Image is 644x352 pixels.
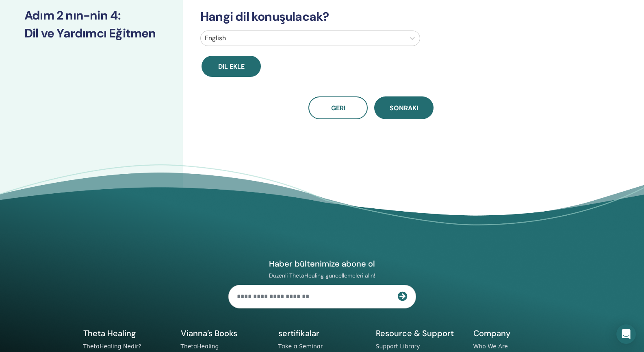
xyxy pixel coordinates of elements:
h3: Hangi dil konuşulacak? [195,9,547,24]
h5: Theta Healing [83,328,171,339]
h4: Haber bültenimize abone ol [228,258,416,269]
a: ThetaHealing [181,343,219,350]
span: Sonraki [390,104,418,112]
a: Take a Seminar [278,343,323,350]
a: ThetaHealing Nedir? [83,343,141,350]
h5: Vianna’s Books [181,328,269,339]
h5: Company [473,328,561,339]
a: Support Library [376,343,420,350]
span: Geri [331,104,345,112]
button: Sonraki [374,96,434,119]
button: Dil ekle [202,56,261,77]
span: Dil ekle [218,62,245,71]
button: Geri [308,96,368,119]
h3: Adım 2 nın-nin 4 : [24,8,158,23]
h3: Dil ve Yardımcı Eğitmen [24,26,158,41]
h5: Resource & Support [376,328,464,339]
p: Düzenli ThetaHealing güncellemeleri alın! [228,272,416,279]
h5: sertifikalar [278,328,366,339]
a: Who We Are [473,343,508,350]
div: Open Intercom Messenger [616,324,636,344]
